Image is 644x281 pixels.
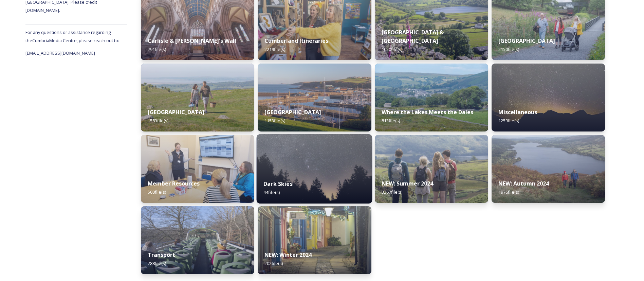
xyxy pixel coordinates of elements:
strong: [GEOGRAPHIC_DATA] [498,37,555,45]
strong: [GEOGRAPHIC_DATA] [148,108,204,116]
img: A7A07737.jpg [257,134,372,204]
span: 500 file(s) [148,189,166,195]
strong: Miscellaneous [498,108,537,116]
strong: [GEOGRAPHIC_DATA] & [GEOGRAPHIC_DATA] [382,29,444,45]
img: 4408e5a7-4f73-4a41-892e-b69eab0f13a7.jpg [258,206,371,274]
span: 791 file(s) [148,46,166,52]
strong: Carlisle & [PERSON_NAME]'s Wall [148,37,236,45]
span: 1583 file(s) [148,118,168,124]
span: 1259 file(s) [498,118,519,124]
span: 202 file(s) [264,260,283,266]
strong: Cumberland Itineraries [264,37,328,45]
img: Whitehaven-283.jpg [258,64,371,131]
span: [EMAIL_ADDRESS][DOMAIN_NAME] [25,50,95,56]
span: 1153 file(s) [264,118,285,124]
img: 7afd3a29-5074-4a00-a7ae-b4a57b70a17f.jpg [141,206,254,274]
img: Attract%2520and%2520Disperse%2520%28274%2520of%25201364%29.jpg [375,64,488,131]
span: 2150 file(s) [498,46,519,52]
span: 813 file(s) [382,118,400,124]
span: 2219 file(s) [264,46,285,52]
img: Blea%2520Tarn%2520Star-Lapse%2520Loop.jpg [492,64,605,131]
strong: Where the Lakes Meets the Dales [382,108,473,116]
strong: NEW: Summer 2024 [382,180,433,187]
span: 1020 file(s) [382,46,402,52]
strong: NEW: Winter 2024 [264,251,312,259]
strong: [GEOGRAPHIC_DATA] [264,108,321,116]
img: ca66e4d0-8177-4442-8963-186c5b40d946.jpg [492,135,605,203]
span: 44 file(s) [263,189,280,195]
span: 288 file(s) [148,260,166,266]
img: CUMBRIATOURISM_240715_PaulMitchell_WalnaScar_-56.jpg [375,135,488,203]
strong: Dark Skies [263,180,293,188]
strong: Transport [148,251,175,259]
span: For any questions or assistance regarding the Cumbria Media Centre, please reach out to: [25,29,119,43]
span: 1976 file(s) [498,189,519,195]
img: 29343d7f-989b-46ee-a888-b1a2ee1c48eb.jpg [141,135,254,203]
img: Grange-over-sands-rail-250.jpg [141,64,254,131]
span: 3267 file(s) [382,189,402,195]
strong: NEW: Autumn 2024 [498,180,549,187]
strong: Member Resources [148,180,200,187]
